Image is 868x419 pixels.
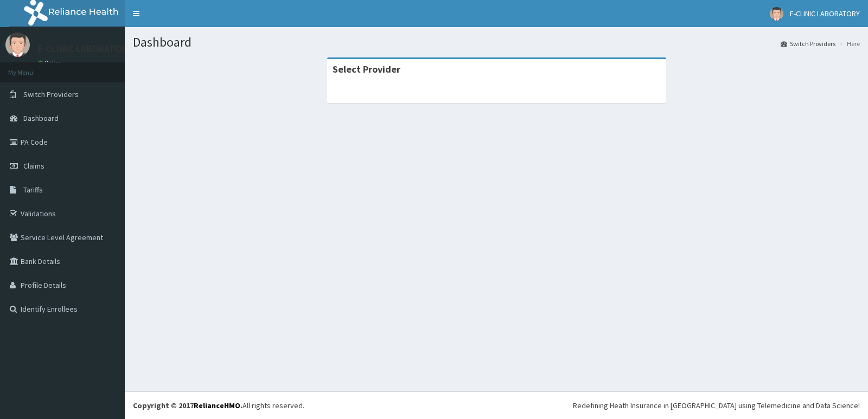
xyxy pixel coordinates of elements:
[790,9,860,18] span: E-CLINIC LABORATORY
[23,89,79,99] span: Switch Providers
[333,63,400,75] strong: Select Provider
[781,39,835,48] a: Switch Providers
[23,113,59,123] span: Dashboard
[23,185,43,195] span: Tariffs
[837,39,860,48] li: Here
[573,400,860,411] div: Redefining Heath Insurance in [GEOGRAPHIC_DATA] using Telemedicine and Data Science!
[133,35,860,49] h1: Dashboard
[133,401,242,410] strong: Copyright © 2017 .
[23,161,44,171] span: Claims
[5,33,30,57] img: User Image
[194,401,240,410] a: RelianceHMO
[38,59,64,67] a: Online
[38,44,132,54] p: E-CLINIC LABORATORY
[125,391,868,419] footer: All rights reserved.
[770,7,783,21] img: User Image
